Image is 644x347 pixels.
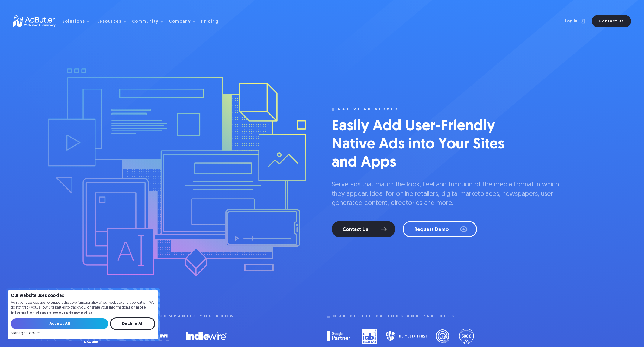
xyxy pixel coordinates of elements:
[169,20,191,24] div: Company
[333,314,456,319] div: Our certifications and partners
[403,221,477,237] a: Request Demo
[592,15,631,27] a: Contact Us
[332,180,560,208] p: Serve ads that match the look, feel and function of the media format in which they appear. Ideal ...
[332,221,395,237] a: Contact Us
[201,20,219,24] div: Pricing
[338,107,399,112] div: native ad server
[11,331,40,336] a: Manage Cookies
[62,20,85,24] div: Solutions
[201,18,224,24] a: Pricing
[90,314,235,319] div: used and loved by companies you know
[332,118,513,172] h1: Easily Add User-Friendly Native Ads into Your Sites and Apps
[549,15,588,27] a: Log In
[11,294,155,298] h4: Our website uses cookies
[132,20,159,24] div: Community
[110,317,155,330] input: Decline All
[11,300,155,316] p: AdButler uses cookies to support the core functionality of our website and application. We do not...
[11,318,108,329] input: Accept All
[96,20,122,24] div: Resources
